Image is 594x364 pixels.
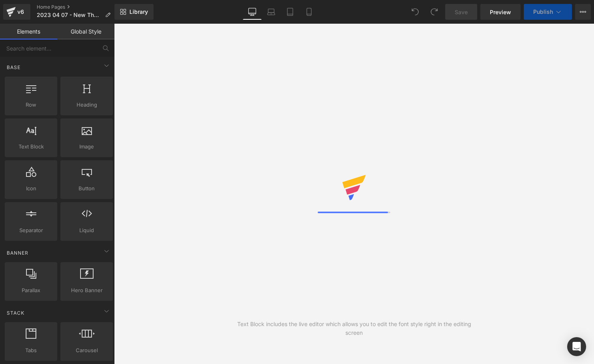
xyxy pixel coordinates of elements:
div: Open Intercom Messenger [567,337,586,356]
a: Laptop [262,4,281,20]
button: Redo [426,4,442,20]
span: Preview [490,8,511,16]
span: Liquid [63,226,111,235]
div: Text Block includes the live editor which allows you to edit the font style right in the editing ... [234,320,474,337]
span: Heading [63,101,111,109]
button: Publish [524,4,572,20]
span: Banner [6,249,29,257]
a: Home Pages [37,4,117,10]
span: Icon [7,184,55,193]
button: Undo [407,4,423,20]
span: Publish [533,9,553,15]
a: New Library [114,4,154,20]
a: Preview [480,4,521,20]
a: Global Style [57,24,114,39]
span: Text Block [7,143,55,151]
span: Base [6,64,21,71]
a: Tablet [281,4,300,20]
a: Mobile [300,4,319,20]
span: Button [63,184,111,193]
span: Stack [6,309,25,317]
span: Save [455,8,468,16]
span: 2023 04 07 - New Theme [37,12,102,18]
div: v6 [16,7,26,17]
span: Parallax [7,286,55,295]
span: Library [129,8,148,15]
a: v6 [3,4,30,20]
span: Hero Banner [63,286,111,295]
span: Tabs [7,346,55,355]
span: Image [63,143,111,151]
button: More [575,4,591,20]
a: Desktop [243,4,262,20]
span: Carousel [63,346,111,355]
span: Row [7,101,55,109]
span: Separator [7,226,55,235]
